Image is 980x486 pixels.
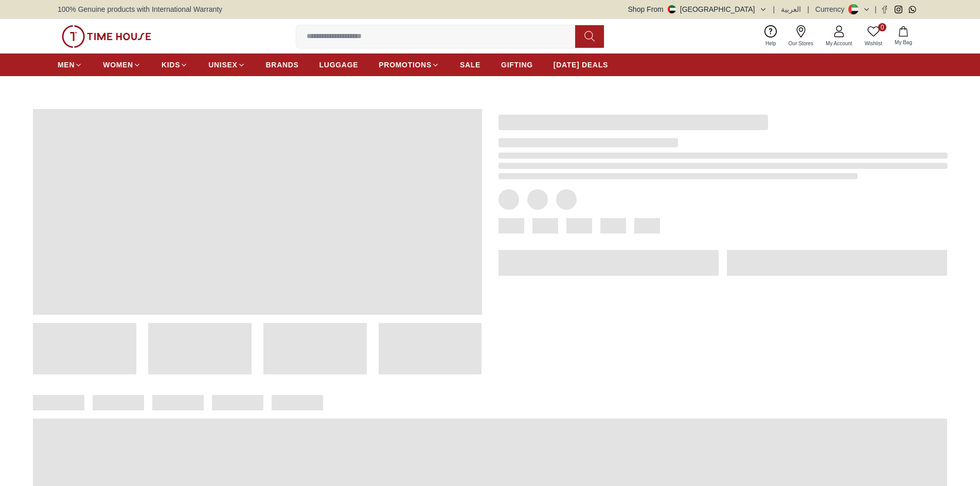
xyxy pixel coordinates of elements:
[62,25,151,48] img: ...
[162,56,188,74] a: KIDS
[58,60,75,70] span: MEN
[319,56,359,74] a: LUGGAGE
[807,4,809,14] span: |
[859,23,888,49] a: 0Wishlist
[501,60,533,70] span: GIFTING
[895,6,902,13] a: Instagram
[554,60,608,70] span: [DATE] DEALS
[460,60,480,70] span: SALE
[782,23,819,49] a: Our Stores
[861,40,886,47] span: Wishlist
[379,56,439,74] a: PROMOTIONS
[103,56,141,74] a: WOMEN
[908,6,916,13] a: Whatsapp
[628,4,767,14] button: Shop From[GEOGRAPHIC_DATA]
[890,39,916,46] span: My Bag
[103,60,133,70] span: WOMEN
[785,40,817,47] span: Our Stores
[460,56,480,74] a: SALE
[501,56,533,74] a: GIFTING
[379,60,432,70] span: PROMOTIONS
[822,40,857,47] span: My Account
[58,56,82,74] a: MEN
[319,60,359,70] span: LUGGAGE
[266,60,299,70] span: BRANDS
[554,56,608,74] a: [DATE] DEALS
[208,60,237,70] span: UNISEX
[761,40,780,47] span: Help
[266,56,299,74] a: BRANDS
[759,23,782,49] a: Help
[815,4,849,14] div: Currency
[668,5,676,13] img: United Arab Emirates
[162,60,180,70] span: KIDS
[781,4,801,14] button: العربية
[888,24,918,48] button: My Bag
[208,56,245,74] a: UNISEX
[773,4,775,14] span: |
[58,4,222,14] span: 100% Genuine products with International Warranty
[875,4,877,14] span: |
[881,6,888,13] a: Facebook
[878,23,886,31] span: 0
